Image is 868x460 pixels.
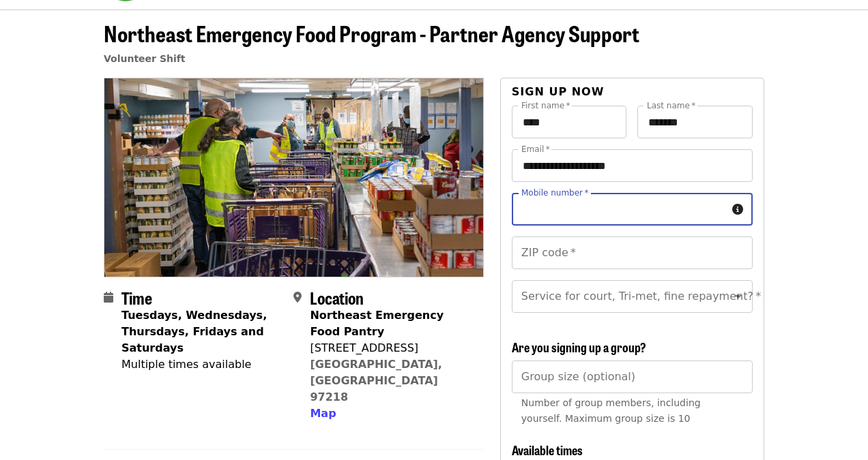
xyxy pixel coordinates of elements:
i: circle-info icon [732,203,743,216]
span: Sign up now [512,85,605,98]
strong: Northeast Emergency Food Pantry [310,309,444,338]
span: Are you signing up a group? [512,338,646,356]
input: Email [512,149,753,182]
div: Multiple times available [121,356,283,373]
div: [STREET_ADDRESS] [310,340,472,356]
input: ZIP code [512,236,753,269]
input: First name [512,106,627,138]
span: Number of group members, including yourself. Maximum group size is 10 [521,397,701,424]
label: Email [521,145,550,153]
label: First name [521,102,570,110]
input: [object Object] [512,361,753,393]
img: Northeast Emergency Food Program - Partner Agency Support organized by Oregon Food Bank [104,78,483,276]
span: Map [310,407,336,420]
label: Mobile number [521,189,588,197]
input: Mobile number [512,193,727,226]
span: Northeast Emergency Food Program - Partner Agency Support [104,17,639,49]
span: Location [310,286,364,309]
span: Time [121,286,152,309]
label: Last name [647,102,695,110]
i: calendar icon [104,291,113,304]
button: Open [729,287,748,306]
a: Volunteer Shift [104,53,186,64]
i: map-marker-alt icon [293,291,302,304]
button: Map [310,405,336,422]
strong: Tuesdays, Wednesdays, Thursdays, Fridays and Saturdays [121,309,267,354]
span: Available times [512,441,583,459]
a: [GEOGRAPHIC_DATA], [GEOGRAPHIC_DATA] 97218 [310,358,442,403]
input: Last name [637,106,753,138]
